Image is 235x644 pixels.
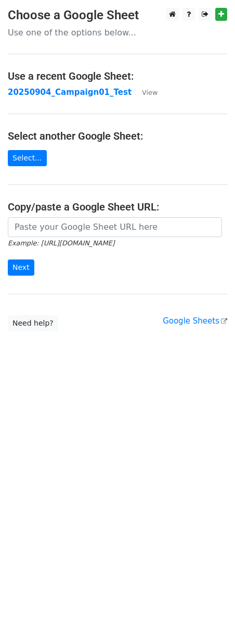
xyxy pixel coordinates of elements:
[8,259,34,276] input: Next
[8,217,222,237] input: Paste your Google Sheet URL here
[8,88,132,97] a: 20250904_Campaign01_Test
[8,150,47,166] a: Select...
[8,70,227,82] h4: Use a recent Google Sheet:
[8,201,227,213] h4: Copy/paste a Google Sheet URL:
[8,239,114,247] small: Example: [URL][DOMAIN_NAME]
[163,316,227,326] a: Google Sheets
[8,27,227,38] p: Use one of the options below...
[8,130,227,142] h4: Select another Google Sheet:
[8,8,227,23] h3: Choose a Google Sheet
[132,88,158,97] a: View
[142,89,158,96] small: View
[8,315,58,331] a: Need help?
